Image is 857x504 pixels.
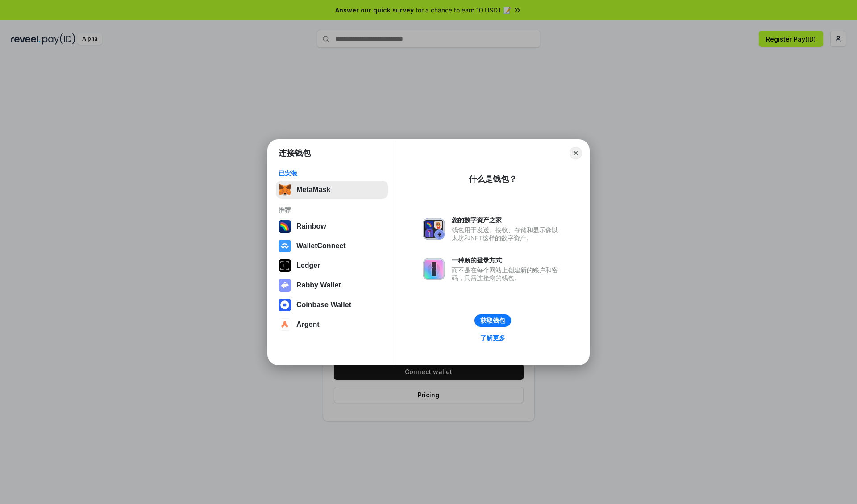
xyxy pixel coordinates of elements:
[452,256,562,264] div: 一种新的登录方式
[452,266,562,282] div: 而不是在每个网站上创建新的账户和密码，只需连接您的钱包。
[296,262,320,270] div: Ledger
[296,186,330,194] div: MetaMask
[480,334,505,342] div: 了解更多
[452,226,562,242] div: 钱包用于发送、接收、存储和显示像以太坊和NFT这样的数字资产。
[276,296,388,314] button: Coinbase Wallet
[276,257,388,275] button: Ledger
[276,217,388,235] button: Rainbow
[276,237,388,255] button: WalletConnect
[296,222,326,230] div: Rainbow
[296,301,351,309] div: Coinbase Wallet
[452,216,562,224] div: 您的数字资产之家
[279,206,385,214] div: 推荐
[276,316,388,333] button: Argent
[279,299,291,311] img: svg+xml,%3Csvg%20width%3D%2228%22%20height%3D%2228%22%20viewBox%3D%220%200%2028%2028%22%20fill%3D...
[279,318,291,331] img: svg+xml,%3Csvg%20width%3D%2228%22%20height%3D%2228%22%20viewBox%3D%220%200%2028%2028%22%20fill%3D...
[474,314,511,327] button: 获取钱包
[279,148,311,158] h1: 连接钱包
[276,276,388,294] button: Rabby Wallet
[279,279,291,292] img: svg+xml,%3Csvg%20xmlns%3D%22http%3A%2F%2Fwww.w3.org%2F2000%2Fsvg%22%20fill%3D%22none%22%20viewBox...
[279,240,291,252] img: svg+xml,%3Csvg%20width%3D%2228%22%20height%3D%2228%22%20viewBox%3D%220%200%2028%2028%22%20fill%3D...
[423,258,445,280] img: svg+xml,%3Csvg%20xmlns%3D%22http%3A%2F%2Fwww.w3.org%2F2000%2Fsvg%22%20fill%3D%22none%22%20viewBox...
[279,220,291,233] img: svg+xml,%3Csvg%20width%3D%22120%22%20height%3D%22120%22%20viewBox%3D%220%200%20120%20120%22%20fil...
[469,174,517,184] div: 什么是钱包？
[279,259,291,272] img: svg+xml,%3Csvg%20xmlns%3D%22http%3A%2F%2Fwww.w3.org%2F2000%2Fsvg%22%20width%3D%2228%22%20height%3...
[296,321,320,329] div: Argent
[276,181,388,199] button: MetaMask
[480,317,505,325] div: 获取钱包
[279,169,385,177] div: 已安装
[570,147,582,159] button: Close
[296,242,346,250] div: WalletConnect
[279,183,291,196] img: svg+xml,%3Csvg%20fill%3D%22none%22%20height%3D%2233%22%20viewBox%3D%220%200%2035%2033%22%20width%...
[296,281,341,289] div: Rabby Wallet
[475,332,511,344] a: 了解更多
[423,218,445,240] img: svg+xml,%3Csvg%20xmlns%3D%22http%3A%2F%2Fwww.w3.org%2F2000%2Fsvg%22%20fill%3D%22none%22%20viewBox...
